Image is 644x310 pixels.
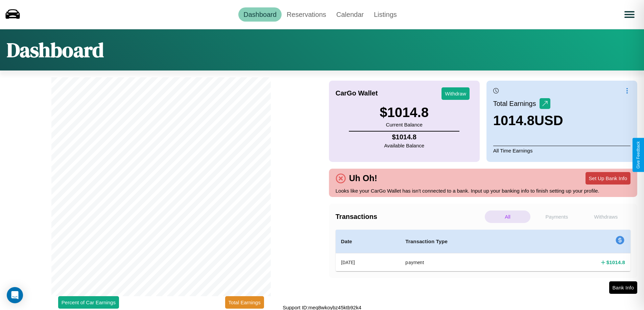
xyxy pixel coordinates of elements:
h4: Transaction Type [405,237,531,246]
th: [DATE] [336,253,400,272]
h3: $ 1014.8 [380,105,429,120]
p: Withdraws [583,210,629,223]
h4: Uh Oh! [346,173,381,183]
button: Withdraw [442,87,470,100]
button: Open menu [620,5,639,24]
h4: $ 1014.8 [384,133,424,141]
h4: Transactions [336,213,483,221]
th: payment [400,253,537,272]
h4: $ 1014.8 [606,259,625,266]
p: Total Earnings [493,97,540,110]
p: Current Balance [380,120,429,129]
div: Open Intercom Messenger [7,287,23,303]
a: Calendar [331,7,369,22]
table: simple table [336,230,631,271]
a: Dashboard [238,7,282,22]
p: Payments [534,210,579,223]
a: Reservations [282,7,331,22]
p: Available Balance [384,141,424,150]
h4: Date [341,237,395,246]
button: Bank Info [609,281,637,294]
button: Set Up Bank Info [586,172,630,185]
p: Looks like your CarGo Wallet has isn't connected to a bank. Input up your banking info to finish ... [336,186,631,195]
p: All [485,210,530,223]
h4: CarGo Wallet [336,89,378,97]
div: Give Feedback [636,141,641,169]
button: Percent of Car Earnings [58,296,119,309]
a: Listings [369,7,402,22]
h3: 1014.8 USD [493,113,563,128]
h1: Dashboard [7,36,104,64]
p: All Time Earnings [493,146,630,155]
button: Total Earnings [225,296,264,309]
